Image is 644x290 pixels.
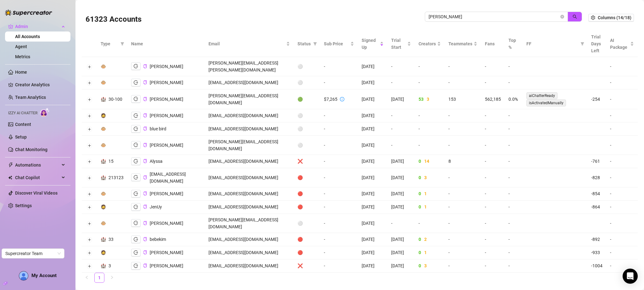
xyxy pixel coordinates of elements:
td: - [481,187,505,201]
span: copy [143,250,147,254]
span: logout [134,264,138,268]
span: Admin [15,21,60,31]
button: logout [131,157,141,165]
td: [PERSON_NAME][EMAIL_ADDRESS][DOMAIN_NAME] [205,89,294,109]
td: - [387,76,415,89]
td: [DATE] [387,168,415,187]
td: - [387,57,415,76]
span: 🔴 [297,191,303,196]
td: - [481,76,505,89]
button: Copy Account UID [143,64,147,69]
span: - [448,143,450,148]
button: logout [131,203,141,211]
div: 🧔 [101,249,106,256]
div: 🧔 [101,203,106,210]
span: [PERSON_NAME] [150,80,183,85]
span: 0 [419,237,421,242]
td: [DATE] [358,76,387,89]
td: - [387,136,415,155]
td: - [505,168,523,187]
span: filter [120,42,124,46]
button: Expand row [87,81,92,86]
td: - [320,233,358,246]
td: - [606,109,638,122]
img: logo-BBDzfeDw.svg [5,9,52,16]
button: Copy Account UID [143,221,147,225]
span: - [448,175,450,180]
th: Top % [505,31,523,57]
span: Creators [419,40,436,47]
span: Automations [15,160,60,170]
td: - [606,201,638,214]
span: Sub Price [324,40,349,47]
button: Expand row [87,97,92,102]
div: 🏰 [101,236,106,243]
td: - [481,214,505,233]
th: Teammates [445,31,481,57]
td: - [606,89,638,109]
span: crown [8,24,13,29]
td: [DATE] [387,187,415,201]
span: copy [143,264,147,268]
td: [DATE] [358,57,387,76]
span: logout [134,97,138,101]
span: 1 [424,204,427,209]
button: Copy Account UID [143,205,147,209]
span: ⚪ [297,80,303,85]
button: Columns (14/18) [588,14,634,21]
span: 0.0% [508,97,518,102]
span: 🔴 [297,237,303,242]
button: close-circle [560,15,564,19]
span: 0 [419,204,421,209]
span: copy [143,205,147,209]
span: thunderbolt [8,162,13,168]
td: - [387,214,415,233]
th: AI Package [606,31,638,57]
button: Expand row [87,237,92,242]
td: [DATE] [358,89,387,109]
button: logout [131,173,141,181]
span: info-circle [340,97,344,101]
div: Open Intercom Messenger [623,269,638,284]
td: [DATE] [387,201,415,214]
td: [EMAIL_ADDRESS][DOMAIN_NAME] [205,233,294,246]
td: -864 [587,201,606,214]
td: - [505,136,523,155]
td: -892 [587,233,606,246]
span: search [573,14,577,19]
span: blue bird [150,126,166,131]
td: - [481,201,505,214]
span: right [110,276,114,279]
td: -854 [587,187,606,201]
button: Expand row [87,251,92,256]
span: 🔴 [297,204,303,209]
span: logout [134,143,138,147]
button: logout [131,125,141,133]
button: logout [131,236,141,243]
td: - [415,214,445,233]
span: logout [134,127,138,131]
a: Settings [15,203,32,208]
span: copy [143,143,147,147]
span: ❌ [297,159,303,164]
span: setting [591,15,595,20]
td: - [505,233,523,246]
span: filter [313,42,317,46]
span: Trial Start [391,37,406,51]
td: [EMAIL_ADDRESS][DOMAIN_NAME] [205,187,294,201]
a: Creator Analytics [15,80,65,90]
button: Copy Account UID [143,264,147,268]
td: - [505,214,523,233]
th: Email [205,31,294,57]
span: 0 [419,175,421,180]
td: - [481,136,505,155]
span: bebekim [150,237,166,242]
td: -761 [587,155,606,168]
td: [DATE] [358,155,387,168]
td: - [606,214,638,233]
img: AD_cMMTxCeTpmN1d5MnKJ1j-_uXZCpTKapSSqNGg4PyXtR_tCW7gZXTNmFz2tpVv9LSyNV7ff1CaS4f4q0HLYKULQOwoM5GQR... [19,271,28,280]
span: copy [143,97,147,101]
div: 🏰 [101,174,106,181]
span: aiChatterReady [526,92,558,99]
